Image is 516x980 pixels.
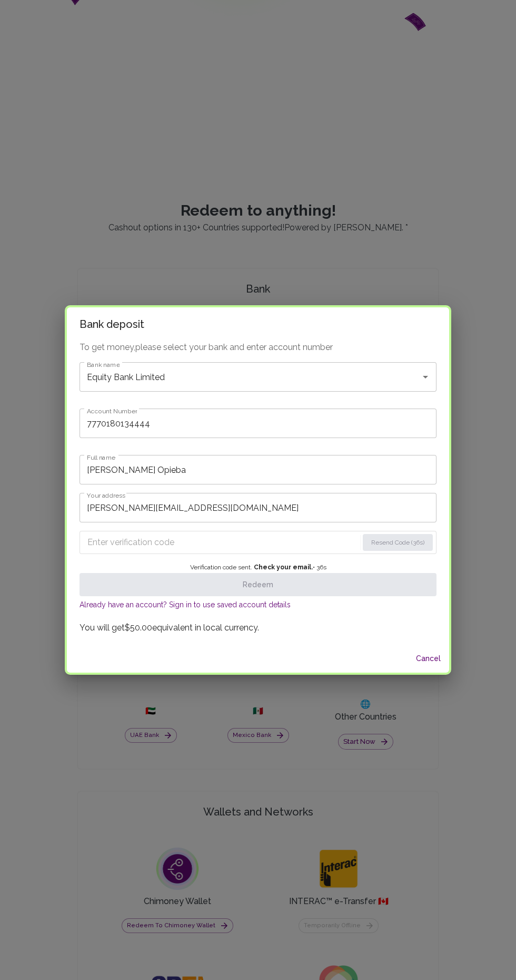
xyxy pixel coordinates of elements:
input: Enter verification code [87,534,358,551]
button: Already have an account? Sign in to use saved account details [80,599,291,610]
label: Your address [87,491,125,500]
button: Redeem [80,573,436,596]
button: Open [418,370,433,384]
label: Bank name [87,360,120,369]
strong: Check your email. [254,564,313,571]
h2: Bank deposit [67,307,449,341]
label: Account Number [87,406,137,415]
button: Cancel [411,649,445,668]
p: To get money, please select your bank and enter account number [80,341,436,354]
p: You will get $50.00 equivalent in local currency. [80,622,436,634]
button: Resend Code (36s) [363,534,433,551]
span: Verification code sent. • 36 s [190,562,326,573]
label: Full name [87,453,115,462]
